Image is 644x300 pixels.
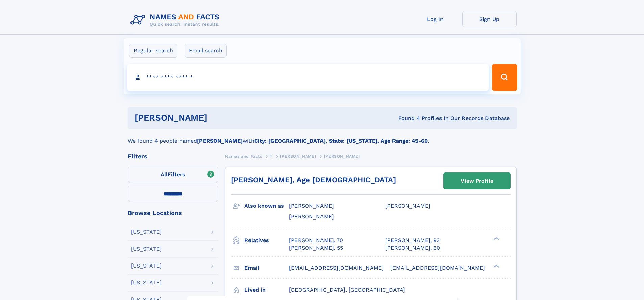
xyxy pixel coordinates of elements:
div: [US_STATE] [131,280,162,285]
div: [US_STATE] [131,263,162,269]
a: T [270,152,272,160]
div: [US_STATE] [131,229,162,235]
span: [PERSON_NAME] [280,154,316,159]
label: Regular search [129,44,177,58]
a: [PERSON_NAME], 60 [385,244,440,252]
div: Browse Locations [128,210,218,216]
div: ❯ [492,236,500,241]
b: City: [GEOGRAPHIC_DATA], State: [US_STATE], Age Range: 45-60 [254,138,428,144]
h3: Relatives [244,235,289,246]
h1: [PERSON_NAME] [135,114,303,122]
span: [PERSON_NAME] [324,154,360,159]
label: Email search [185,44,227,58]
input: search input [127,64,489,91]
span: [GEOGRAPHIC_DATA], [GEOGRAPHIC_DATA] [289,286,405,293]
span: All [161,171,168,178]
img: Logo Names and Facts [128,11,225,29]
a: [PERSON_NAME], 70 [289,237,343,244]
span: T [270,154,272,159]
a: Sign Up [462,11,517,27]
a: [PERSON_NAME], 55 [289,244,343,252]
span: [PERSON_NAME] [385,203,430,209]
a: View Profile [444,173,510,189]
h3: Also known as [244,200,289,212]
div: Found 4 Profiles In Our Records Database [303,115,510,122]
a: [PERSON_NAME], 93 [385,237,440,244]
h3: Email [244,262,289,274]
div: Filters [128,153,218,159]
div: View Profile [461,173,493,189]
div: We found 4 people named with . [128,129,517,145]
h3: Lived in [244,284,289,296]
div: [US_STATE] [131,246,162,252]
a: Names and Facts [225,152,262,160]
b: [PERSON_NAME] [197,138,243,144]
a: [PERSON_NAME] [280,152,316,160]
a: [PERSON_NAME], Age [DEMOGRAPHIC_DATA] [231,176,396,184]
label: Filters [128,167,218,183]
div: ❯ [492,264,500,268]
a: Log In [408,11,462,27]
span: [EMAIL_ADDRESS][DOMAIN_NAME] [390,264,485,271]
span: [PERSON_NAME] [289,213,334,220]
button: Search Button [492,64,517,91]
span: [PERSON_NAME] [289,203,334,209]
span: [EMAIL_ADDRESS][DOMAIN_NAME] [289,264,384,271]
